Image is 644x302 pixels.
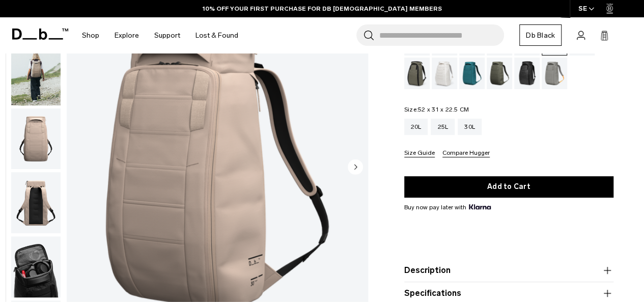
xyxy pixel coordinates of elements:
[469,204,491,209] img: {"height" => 20, "alt" => "Klarna"}
[514,58,540,89] a: Reflective Black
[115,17,139,53] a: Explore
[348,159,363,177] button: Next slide
[154,17,180,53] a: Support
[542,58,567,89] a: Sand Grey
[404,150,435,157] button: Size Guide
[74,17,246,53] nav: Main Navigation
[404,287,613,299] button: Specifications
[458,119,482,135] a: 30L
[519,24,562,46] a: Db Black
[11,173,61,234] img: Hugger Backpack 30L Fogbow Beige
[82,17,99,53] a: Shop
[431,119,455,135] a: 25L
[11,108,61,170] img: Hugger Backpack 30L Fogbow Beige
[487,58,512,89] a: Moss Green
[11,44,61,105] img: Hugger Backpack 30L Fogbow Beige
[11,108,61,170] button: Hugger Backpack 30L Fogbow Beige
[418,106,469,113] span: 52 x 31 x 22.5 CM
[404,176,613,198] button: Add to Cart
[11,236,61,297] img: Hugger Backpack 30L Fogbow Beige
[11,236,61,298] button: Hugger Backpack 30L Fogbow Beige
[203,4,442,13] a: 10% OFF YOUR FIRST PURCHASE FOR DB [DEMOGRAPHIC_DATA] MEMBERS
[404,58,430,89] a: Forest Green
[404,264,613,277] button: Description
[432,58,457,89] a: Clean Slate
[442,150,490,157] button: Compare Hugger
[404,203,491,212] span: Buy now pay later with
[459,58,485,89] a: Midnight Teal
[195,17,238,53] a: Lost & Found
[11,172,61,234] button: Hugger Backpack 30L Fogbow Beige
[404,119,428,135] a: 20L
[404,106,469,113] legend: Size:
[11,44,61,106] button: Hugger Backpack 30L Fogbow Beige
